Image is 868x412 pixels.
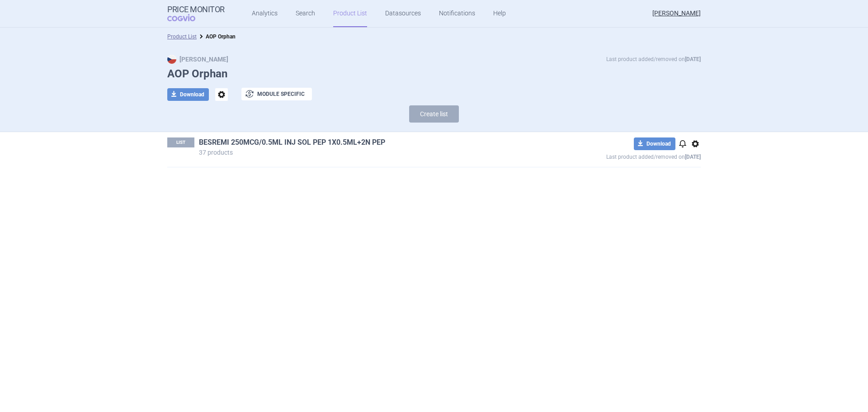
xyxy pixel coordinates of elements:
[206,33,236,40] strong: AOP Orphan
[241,88,312,100] button: Module specific
[167,67,701,81] h1: AOP Orphan
[167,14,208,21] span: COGVIO
[167,88,209,101] button: Download
[606,55,701,64] p: Last product added/removed on
[199,149,541,156] p: 37 products
[409,105,459,123] button: Create list
[167,5,225,14] strong: Price Monitor
[685,56,701,62] strong: [DATE]
[167,32,197,41] li: Product List
[167,56,228,63] strong: [PERSON_NAME]
[167,137,194,147] p: LIST
[634,137,675,150] button: Download
[541,150,701,161] p: Last product added/removed on
[199,137,541,149] h1: BESREMI 250MCG/0.5ML INJ SOL PEP 1X0.5ML+2N PEP
[167,5,225,22] a: Price MonitorCOGVIO
[685,154,701,160] strong: [DATE]
[199,137,385,147] a: BESREMI 250MCG/0.5ML INJ SOL PEP 1X0.5ML+2N PEP
[167,55,176,64] img: CZ
[197,32,236,41] li: AOP Orphan
[167,33,197,40] a: Product List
